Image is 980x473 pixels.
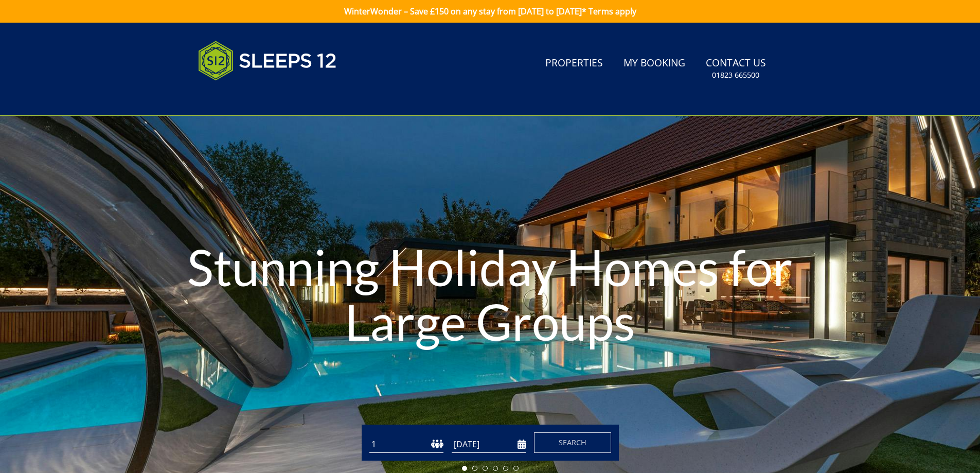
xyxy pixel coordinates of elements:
[559,437,586,447] span: Search
[702,52,770,85] a: Contact Us01823 665500
[147,219,833,369] h1: Stunning Holiday Homes for Large Groups
[452,436,526,453] input: Arrival Date
[712,70,759,80] small: 01823 665500
[619,52,689,75] a: My Booking
[193,93,301,101] iframe: Customer reviews powered by Trustpilot
[541,52,607,75] a: Properties
[198,35,337,86] img: Sleeps 12
[534,432,611,453] button: Search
